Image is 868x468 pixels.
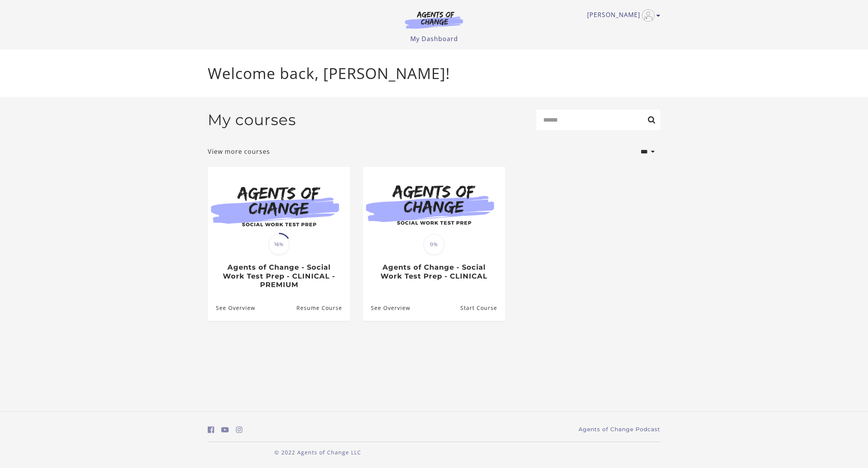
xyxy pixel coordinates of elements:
a: https://www.facebook.com/groups/aswbtestprep (Open in a new window) [208,424,214,435]
a: Agents of Change - Social Work Test Prep - CLINICAL - PREMIUM: See Overview [208,295,255,320]
i: https://www.instagram.com/agentsofchangeprep/ (Open in a new window) [236,426,243,434]
h3: Agents of Change - Social Work Test Prep - CLINICAL [371,263,497,280]
a: https://www.instagram.com/agentsofchangeprep/ (Open in a new window) [236,424,243,435]
a: Agents of Change - Social Work Test Prep - CLINICAL - PREMIUM: Resume Course [296,295,350,320]
a: My Dashboard [410,34,458,43]
p: Welcome back, [PERSON_NAME]! [208,62,660,85]
a: Agents of Change Podcast [579,425,660,434]
p: © 2022 Agents of Change LLC [208,448,428,456]
a: Toggle menu [587,9,656,22]
h3: Agents of Change - Social Work Test Prep - CLINICAL - PREMIUM [216,263,342,289]
a: View more courses [208,147,270,156]
h2: My courses [208,111,296,129]
img: Agents of Change Logo [397,11,471,29]
a: Agents of Change - Social Work Test Prep - CLINICAL: See Overview [363,295,410,320]
span: 16% [269,234,289,255]
i: https://www.youtube.com/c/AgentsofChangeTestPrepbyMeaganMitchell (Open in a new window) [221,426,229,434]
a: https://www.youtube.com/c/AgentsofChangeTestPrepbyMeaganMitchell (Open in a new window) [221,424,229,435]
span: 0% [424,234,444,255]
i: https://www.facebook.com/groups/aswbtestprep (Open in a new window) [208,426,214,434]
a: Agents of Change - Social Work Test Prep - CLINICAL: Resume Course [460,295,505,320]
